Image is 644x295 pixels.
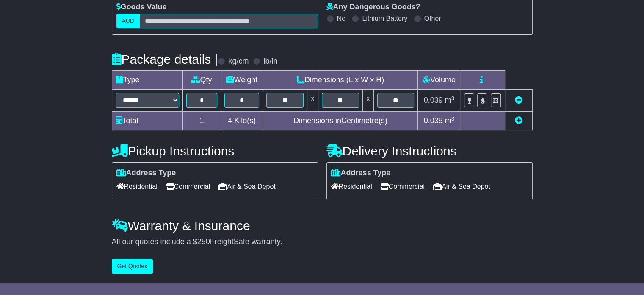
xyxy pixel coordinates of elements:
[445,96,455,104] span: m
[424,14,441,22] label: Other
[445,116,455,125] span: m
[112,144,318,158] h4: Pickup Instructions
[331,169,391,178] label: Address Type
[166,180,210,193] span: Commercial
[307,90,318,112] td: x
[326,144,533,158] h4: Delivery Instructions
[515,96,522,104] a: Remove this item
[112,112,182,130] td: Total
[424,116,443,125] span: 0.039
[221,71,263,90] td: Weight
[112,237,533,247] div: All our quotes include a $ FreightSafe warranty.
[228,57,249,66] label: kg/cm
[263,112,418,130] td: Dimensions in Centimetre(s)
[362,14,407,22] label: Lithium Battery
[263,71,418,90] td: Dimensions (L x W x H)
[228,116,232,125] span: 4
[263,57,277,66] label: lb/in
[116,3,167,12] label: Goods Value
[331,180,372,193] span: Residential
[112,219,533,233] h4: Warranty & Insurance
[362,90,373,112] td: x
[218,180,276,193] span: Air & Sea Depot
[112,52,218,66] h4: Package details |
[326,3,420,12] label: Any Dangerous Goods?
[116,14,140,28] label: AUD
[116,169,176,178] label: Address Type
[433,180,490,193] span: Air & Sea Depot
[337,14,345,22] label: No
[424,96,443,104] span: 0.039
[418,71,460,90] td: Volume
[221,112,263,130] td: Kilo(s)
[451,115,455,122] sup: 3
[116,180,158,193] span: Residential
[197,237,210,246] span: 250
[182,112,221,130] td: 1
[182,71,221,90] td: Qty
[112,259,153,274] button: Get Quotes
[515,116,522,125] a: Add new item
[112,71,182,90] td: Type
[451,95,455,101] sup: 3
[381,180,425,193] span: Commercial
